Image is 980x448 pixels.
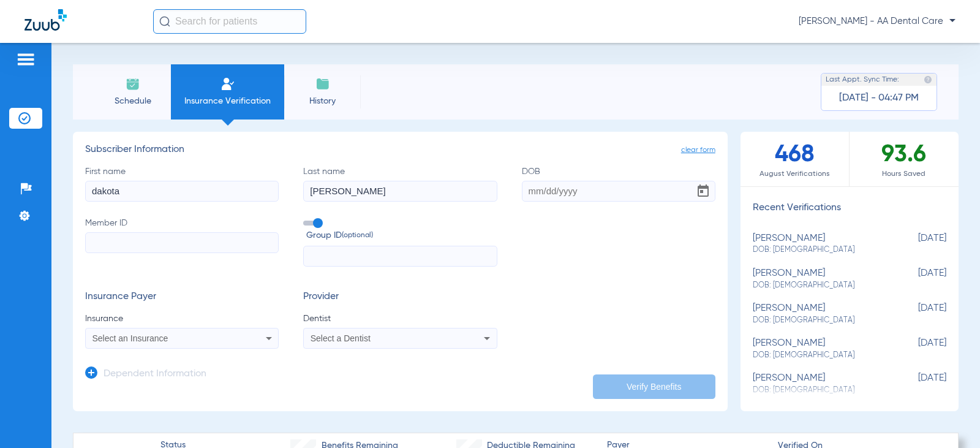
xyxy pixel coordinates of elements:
[691,179,715,203] button: Open calendar
[826,74,899,86] span: Last Appt. Sync Time:
[799,15,956,28] span: [PERSON_NAME] - AA Dental Care
[306,229,497,242] span: Group ID
[593,374,715,399] button: Verify Benefits
[885,268,946,290] span: [DATE]
[16,52,36,67] img: hamburger-icon
[92,333,168,343] span: Select an Insurance
[924,75,932,84] img: last sync help info
[126,77,140,91] img: Schedule
[885,373,946,395] span: [DATE]
[221,77,235,91] img: Manual Insurance Verification
[753,303,885,325] div: [PERSON_NAME]
[311,333,371,343] span: Select a Dentist
[85,217,279,267] label: Member ID
[104,368,206,381] h3: Dependent Information
[753,280,885,291] span: DOB: [DEMOGRAPHIC_DATA]
[85,232,279,253] input: Member ID
[839,92,919,104] span: [DATE] - 04:47 PM
[85,181,279,202] input: First name
[153,9,306,34] input: Search for patients
[85,313,279,325] span: Insurance
[753,350,885,361] span: DOB: [DEMOGRAPHIC_DATA]
[293,95,352,107] span: History
[850,132,959,186] div: 93.6
[885,233,946,256] span: [DATE]
[885,303,946,325] span: [DATE]
[753,233,885,256] div: [PERSON_NAME]
[24,9,67,31] img: Zuub Logo
[850,168,959,180] span: Hours Saved
[85,165,279,202] label: First name
[741,168,849,180] span: August Verifications
[522,165,715,202] label: DOB
[741,202,959,215] h3: Recent Verifications
[753,245,885,256] span: DOB: [DEMOGRAPHIC_DATA]
[104,95,162,107] span: Schedule
[753,373,885,395] div: [PERSON_NAME]
[180,95,275,107] span: Insurance Verification
[342,229,373,242] small: (optional)
[85,144,715,156] h3: Subscriber Information
[753,315,885,326] span: DOB: [DEMOGRAPHIC_DATA]
[753,268,885,290] div: [PERSON_NAME]
[753,338,885,360] div: [PERSON_NAME]
[303,181,497,202] input: Last name
[303,313,497,325] span: Dentist
[315,77,330,91] img: History
[522,181,715,202] input: DOBOpen calendar
[159,16,170,27] img: Search Icon
[681,144,715,156] span: clear form
[885,338,946,360] span: [DATE]
[303,291,497,303] h3: Provider
[85,291,279,303] h3: Insurance Payer
[303,165,497,202] label: Last name
[741,132,850,186] div: 468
